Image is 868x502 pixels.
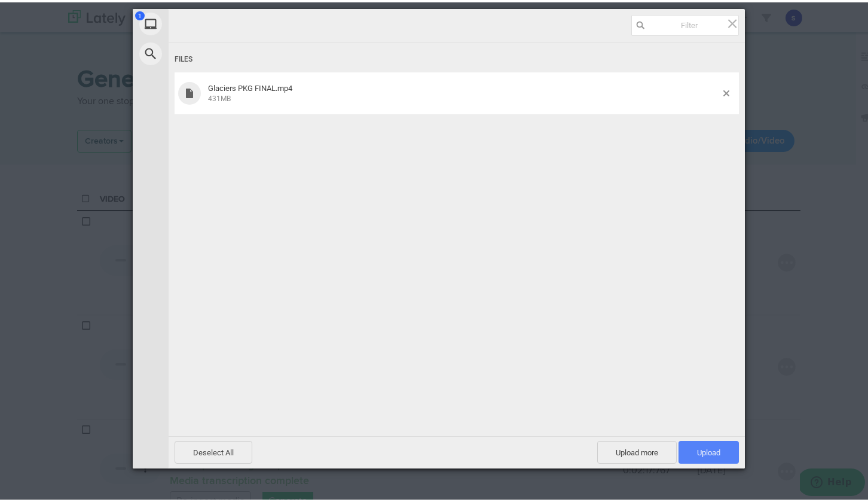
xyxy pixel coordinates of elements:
div: Glaciers PKG FINAL.mp4 [204,81,723,101]
div: Web Search [133,36,276,66]
span: Click here or hit ESC to close picker [726,14,739,28]
span: Glaciers PKG FINAL.mp4 [208,81,292,90]
span: Upload [697,446,720,455]
span: Deselect All [175,439,252,461]
span: Help [27,8,52,19]
div: My Device [133,7,276,36]
span: Upload more [597,439,677,461]
span: Upload [678,439,739,461]
span: 431MB [208,92,231,101]
input: Filter [631,13,739,34]
span: 1 [135,9,145,18]
div: Files [175,46,739,68]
